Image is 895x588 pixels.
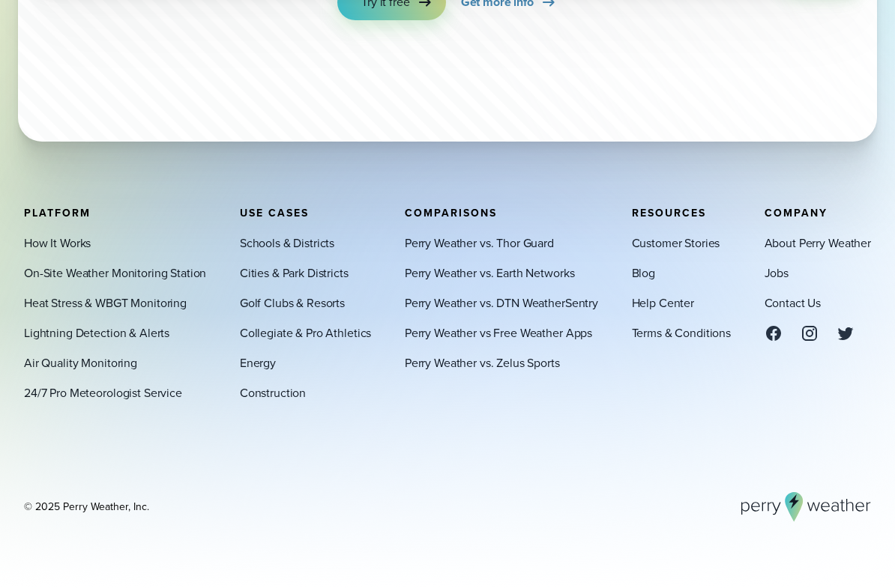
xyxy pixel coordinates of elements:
[240,234,334,252] a: Schools & Districts
[24,354,137,372] a: Air Quality Monitoring
[240,354,276,372] a: Energy
[632,324,732,342] a: Terms & Conditions
[765,264,789,282] a: Jobs
[405,264,575,282] a: Perry Weather vs. Earth Networks
[240,324,371,342] a: Collegiate & Pro Athletics
[240,205,309,221] span: Use Cases
[632,234,720,252] a: Customer Stories
[765,205,828,221] span: Company
[405,234,554,252] a: Perry Weather vs. Thor Guard
[632,205,706,221] span: Resources
[24,500,149,515] div: © 2025 Perry Weather, Inc.
[24,264,206,282] a: On-Site Weather Monitoring Station
[24,384,182,402] a: 24/7 Pro Meteorologist Service
[405,205,497,221] span: Comparisons
[765,294,822,312] a: Contact Us
[632,294,694,312] a: Help Center
[240,294,345,312] a: Golf Clubs & Resorts
[24,205,91,221] span: Platform
[405,294,598,312] a: Perry Weather vs. DTN WeatherSentry
[240,264,349,282] a: Cities & Park Districts
[24,234,91,252] a: How It Works
[24,294,187,312] a: Heat Stress & WBGT Monitoring
[632,264,655,282] a: Blog
[405,354,560,372] a: Perry Weather vs. Zelus Sports
[24,324,169,342] a: Lightning Detection & Alerts
[405,324,592,342] a: Perry Weather vs Free Weather Apps
[240,384,306,402] a: Construction
[765,234,871,252] a: About Perry Weather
